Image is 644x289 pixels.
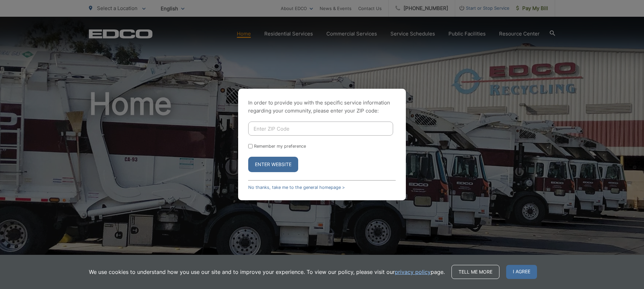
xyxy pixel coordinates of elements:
input: Enter ZIP Code [248,122,393,136]
button: Enter Website [248,157,298,172]
label: Remember my preference [254,144,306,149]
a: privacy policy [395,268,431,276]
a: No thanks, take me to the general homepage > [248,185,345,190]
p: In order to provide you with the specific service information regarding your community, please en... [248,99,396,115]
a: Tell me more [451,265,499,279]
p: We use cookies to understand how you use our site and to improve your experience. To view our pol... [89,268,445,276]
span: I agree [506,265,537,279]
